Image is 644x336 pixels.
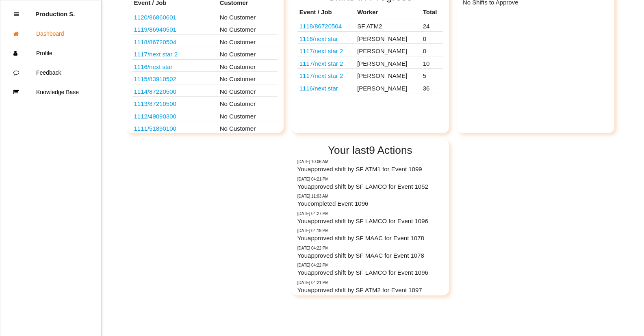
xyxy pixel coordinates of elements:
[297,81,443,93] tr: N/A
[134,75,176,82] a: 1115/83910502
[218,34,278,47] td: No Customer
[132,22,218,35] td: TN1933 HF55M STATOR CORE STARTER TRAY
[134,14,176,21] a: 1120/86860601
[218,72,278,84] td: No Customer
[297,159,443,165] p: 08/07/2025 10:06 AM
[132,72,218,84] td: D1016648R03 ATK M865 PROJECTILE TRAY
[297,199,443,209] p: You completed Event 1096
[297,6,355,19] th: Event / Job
[297,193,443,199] p: 07/23/2025 11:03 AM
[132,109,218,121] td: 8.1 PINION GEAR TRAYS
[355,31,421,44] td: [PERSON_NAME]
[218,84,278,97] td: No Customer
[35,4,75,17] p: Production Shifts
[134,39,176,45] a: 1118/86720504
[218,97,278,109] td: No Customer
[421,56,443,69] td: 10
[297,286,443,295] p: You approved shift by SF ATM2 for Event 1097
[297,217,443,226] p: You approved shift by SF LAMCO for Event 1096
[297,44,355,56] td: N/A
[297,19,443,32] tr: STELLANTIS TORQUE CONVERTER
[297,228,443,234] p: 07/10/2025 04:19 PM
[297,44,443,56] tr: N/A
[355,44,421,56] td: [PERSON_NAME]
[299,85,338,92] a: 1116/next star
[299,72,343,79] a: 1117/next star 2
[297,31,355,44] td: N/A
[355,6,421,19] th: Worker
[297,251,443,261] p: You approved shift by SF MAAC for Event 1078
[355,81,421,93] td: [PERSON_NAME]
[132,10,218,22] td: HF55G TN1934 STARTER TRAY
[134,125,176,132] a: 1111/51890100
[0,63,101,82] a: Feedback
[0,82,101,102] a: Knowledge Base
[218,109,278,121] td: No Customer
[297,234,443,243] p: You approved shift by SF MAAC for Event 1078
[299,35,338,42] a: 1116/next star
[218,22,278,35] td: No Customer
[297,81,355,93] td: N/A
[421,6,443,19] th: Total
[299,60,343,67] a: 1117/next star 2
[132,97,218,109] td: TA349 VF TRAYS
[421,31,443,44] td: 0
[134,63,173,70] a: 1116/next star
[297,262,443,268] p: 07/08/2025 04:22 PM
[297,211,443,217] p: 07/15/2025 04:27 PM
[297,69,355,81] td: N/A
[218,47,278,60] td: No Customer
[355,69,421,81] td: [PERSON_NAME]
[0,43,101,63] a: Profile
[297,280,443,286] p: 07/08/2025 04:21 PM
[421,81,443,93] td: 36
[297,56,443,69] tr: N/A
[134,88,176,95] a: 1114/87220500
[297,165,443,174] p: You approved shift by SF ATM1 for Event 1099
[297,56,355,69] td: N/A
[355,56,421,69] td: [PERSON_NAME]
[297,19,355,32] td: STELLANTIS TORQUE CONVERTER
[299,23,342,30] a: 1118/86720504
[14,4,19,24] div: Close
[134,26,176,33] a: 1119/86940501
[297,245,443,251] p: 07/08/2025 04:22 PM
[421,19,443,32] td: 24
[297,144,443,156] h2: Your last 9 Actions
[297,31,443,44] tr: N/A
[218,10,278,22] td: No Customer
[218,121,278,134] td: No Customer
[134,100,176,107] a: 1113/87210500
[132,47,218,60] td: Part No. N/A
[132,121,218,134] td: 8.8/9.5 PINION GEAR TRAYS
[132,59,218,72] td: Part No. N/A
[218,59,278,72] td: No Customer
[297,69,443,81] tr: N/A
[297,268,443,278] p: You approved shift by SF LAMCO for Event 1096
[421,69,443,81] td: 5
[297,176,443,182] p: 07/24/2025 04:21 PM
[134,113,176,120] a: 1112/49090300
[299,47,343,54] a: 1117/next star 2
[355,19,421,32] td: SF ATM2
[0,24,101,43] a: Dashboard
[132,34,218,47] td: STELLANTIS TORQUE CONVERTER
[297,182,443,192] p: You approved shift by SF LAMCO for Event 1052
[134,51,178,58] a: 1117/next star 2
[132,84,218,97] td: TA350 VF TRAYS
[421,44,443,56] td: 0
